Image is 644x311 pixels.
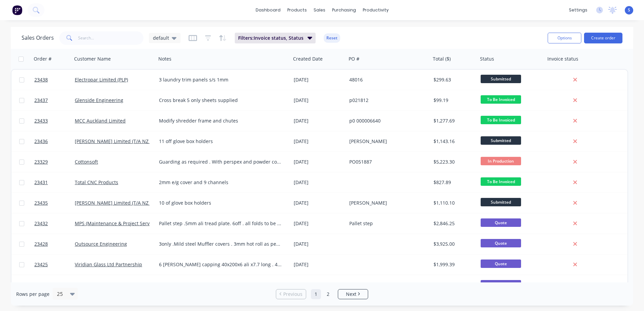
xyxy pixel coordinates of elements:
[433,179,473,186] div: $827.89
[34,220,48,227] span: 23432
[34,179,48,186] span: 23431
[433,282,473,288] div: $609.92
[34,275,75,295] a: 23423
[433,200,473,206] div: $1,110.10
[75,117,126,124] a: MCC Auckland Limited
[252,5,284,15] a: dashboard
[34,56,52,62] div: Order #
[75,138,177,144] a: [PERSON_NAME] Limited (T/A NZ Creameries)
[159,282,282,288] div: Stainless steel tray 1900x850x50 deep 1.5 s/s 304 2/b
[359,5,392,15] div: productivity
[284,5,310,15] div: products
[75,76,128,83] a: Electropar Limited (PLP)
[159,241,282,247] div: 3only .Mild steel Muffler covers . 3mm hot roll as per drawings .Painting is up to customer to so...
[481,116,521,124] span: To Be Invoiced
[294,200,344,206] div: [DATE]
[34,159,48,165] span: 23329
[159,76,282,83] div: 3 laundry trim panels s/s 1mm
[324,33,340,43] button: Reset
[481,157,521,165] span: In Production
[480,56,494,62] div: Status
[294,241,344,247] div: [DATE]
[159,200,282,206] div: 10 of glove box holders
[78,31,144,45] input: Search...
[311,289,321,299] a: Page 1 is your current page
[628,7,630,13] span: S
[34,76,48,83] span: 23438
[75,261,142,268] a: Viridian Glass Ltd Partnership
[34,90,75,110] a: 23437
[481,136,521,145] span: Submitted
[34,282,48,288] span: 23423
[433,76,473,83] div: $299.63
[34,117,48,124] span: 23433
[481,280,521,288] span: Quote
[548,33,581,43] button: Options
[34,193,75,213] a: 23435
[75,97,123,103] a: Glenside Engineering
[481,75,521,83] span: Submitted
[159,179,282,186] div: 2mm e/g cover and 9 channels
[34,138,48,145] span: 23436
[34,111,75,131] a: 23433
[34,200,48,206] span: 23435
[294,117,344,124] div: [DATE]
[349,200,424,206] div: [PERSON_NAME]
[159,159,282,165] div: Guarding as required . With perspex and powder coated
[75,282,99,288] a: Cash Sales
[34,241,48,247] span: 23428
[349,220,424,227] div: Pallet step
[34,97,48,104] span: 23437
[283,291,302,298] span: Previous
[481,177,521,186] span: To Be Invoiced
[276,291,306,298] a: Previous page
[310,5,329,15] div: sales
[481,95,521,104] span: To Be Invoiced
[294,282,344,288] div: [DATE]
[159,220,282,227] div: Pallet step .5mm ali tread plate. 6off . all folds to be 90 degrees as our press will not over be...
[547,56,578,62] div: Invoice status
[349,117,424,124] div: p0 000006640
[294,159,344,165] div: [DATE]
[294,76,344,83] div: [DATE]
[273,289,371,299] ul: Pagination
[481,198,521,206] span: Submitted
[34,131,75,151] a: 23436
[12,5,22,15] img: Factory
[235,33,316,43] button: Filters:Invoice status, Status
[433,220,473,227] div: $2,846.25
[433,117,473,124] div: $1,277.69
[433,159,473,165] div: $5,223.30
[159,138,282,145] div: 11 off glove box holders
[34,70,75,90] a: 23438
[566,5,591,15] div: settings
[159,97,282,104] div: Cross break 5 only sheets supplied
[159,261,282,268] div: 6 [PERSON_NAME] capping 40x200x6 ali x7.7 long . 40x40x6 ali angle 7.7 long . no holes and no pow...
[75,179,118,185] a: Total CNC Products
[433,138,473,145] div: $1,143.16
[16,291,50,298] span: Rows per page
[22,35,54,41] h1: Sales Orders
[74,56,111,62] div: Customer Name
[323,289,333,299] a: Page 2
[481,218,521,227] span: Quote
[481,239,521,247] span: Quote
[294,261,344,268] div: [DATE]
[481,260,521,268] span: Quote
[349,138,424,145] div: [PERSON_NAME]
[34,152,75,172] a: 23329
[433,97,473,104] div: $99.19
[294,179,344,186] div: [DATE]
[75,200,177,206] a: [PERSON_NAME] Limited (T/A NZ Creameries)
[34,234,75,254] a: 23428
[433,241,473,247] div: $3,925.00
[75,159,98,165] a: Cottonsoft
[34,254,75,275] a: 23425
[349,97,424,104] div: p021812
[159,117,282,124] div: Modify shredder frame and chutes
[294,138,344,145] div: [DATE]
[433,261,473,268] div: $1,999.39
[75,220,168,227] a: MPS (Maintenance & Project Services Ltd)
[338,291,368,298] a: Next page
[293,56,323,62] div: Created Date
